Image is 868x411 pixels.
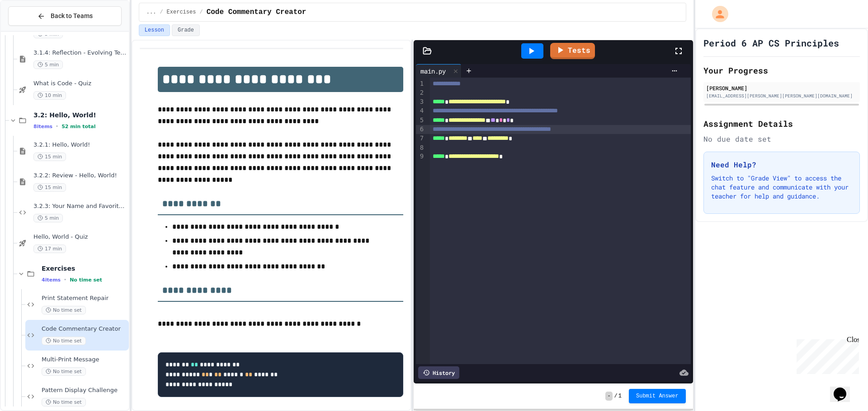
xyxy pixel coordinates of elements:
h1: Period 6 AP CS Principles [703,37,839,49]
button: Submit Answer [629,389,686,403]
div: 6 [416,125,425,134]
span: Code Commentary Creator [42,325,127,333]
span: Pattern Display Challenge [42,387,127,394]
span: No time set [42,306,86,314]
span: 3.2.2: Review - Hello, World! [33,172,127,180]
span: ... [146,9,156,16]
span: No time set [42,367,86,376]
iframe: chat widget [830,375,859,402]
span: No time set [42,398,86,406]
span: What is Code - Quiz [33,80,127,88]
span: Multi-Print Message [42,356,127,364]
div: 2 [416,88,425,97]
span: 4 items [42,277,61,283]
span: 3.1.4: Reflection - Evolving Technology [33,49,127,57]
span: Exercises [42,264,127,272]
span: 5 min [33,214,63,222]
button: Lesson [139,24,170,36]
span: Hello, World - Quiz [33,233,127,241]
span: / [199,9,203,16]
span: / [614,393,618,400]
iframe: chat widget [793,336,859,374]
span: 10 min [33,91,66,100]
span: 5 min [33,60,63,69]
span: • [56,123,58,130]
h2: Your Progress [703,64,860,77]
div: No due date set [703,134,860,144]
div: main.py [416,64,462,78]
span: • [64,276,66,283]
span: Code Commentary Creator [207,7,307,18]
span: / [160,9,163,16]
span: 3.2.3: Your Name and Favorite Movie [33,203,127,210]
span: 17 min [33,245,66,253]
span: No time set [42,337,86,345]
h2: Assignment Details [703,117,860,130]
p: Switch to "Grade View" to access the chat feature and communicate with your teacher for help and ... [711,174,852,201]
span: Back to Teams [51,11,93,21]
div: main.py [416,66,450,76]
span: 3.2: Hello, World! [33,111,127,119]
span: 52 min total [61,124,95,129]
span: 15 min [33,152,66,161]
h3: Need Help? [711,159,852,170]
div: Chat with us now!Close [4,4,62,57]
span: Exercises [167,9,196,16]
span: - [605,392,612,401]
div: My Account [703,4,731,24]
div: 3 [416,97,425,106]
div: [PERSON_NAME] [706,84,857,92]
span: Print Statement Repair [42,295,127,302]
button: Back to Teams [8,6,122,26]
span: Submit Answer [636,393,679,400]
button: Grade [172,24,200,36]
div: 9 [416,152,425,161]
span: 15 min [33,183,66,192]
div: 8 [416,143,425,152]
div: 5 [416,116,425,125]
div: 7 [416,134,425,143]
span: 3.2.1: Hello, World! [33,141,127,149]
div: 4 [416,106,425,115]
div: History [418,366,459,379]
div: 1 [416,79,425,88]
a: Tests [550,43,595,59]
span: 1 [618,393,622,400]
span: No time set [70,277,102,283]
div: [EMAIL_ADDRESS][PERSON_NAME][PERSON_NAME][DOMAIN_NAME] [706,92,857,99]
span: 8 items [33,124,52,129]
